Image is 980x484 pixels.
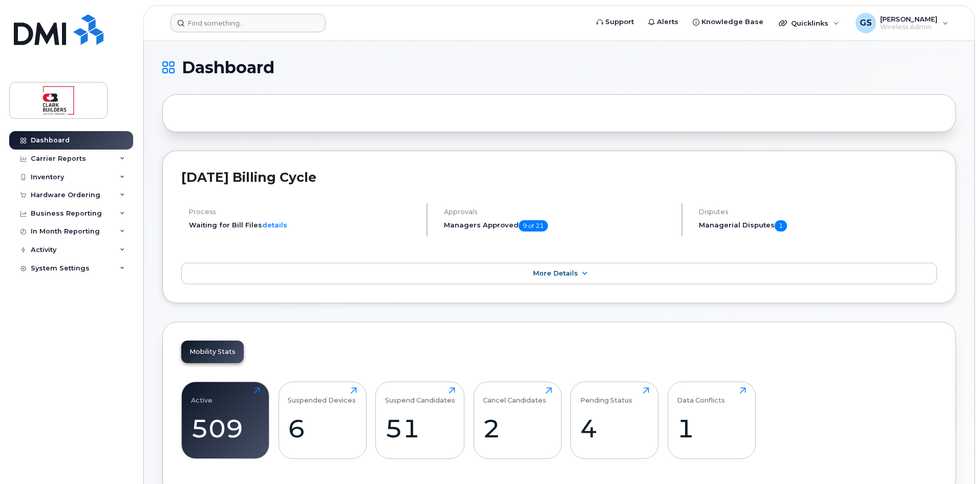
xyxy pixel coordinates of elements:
h4: Disputes [699,208,937,216]
h5: Managerial Disputes [699,220,937,232]
h2: [DATE] Billing Cycle [181,170,937,185]
div: Data Conflicts [677,387,725,404]
h4: Process [189,208,418,216]
div: 6 [288,413,357,444]
a: Suspended Devices6 [288,387,357,453]
a: details [262,221,287,229]
span: 9 of 21 [519,220,548,232]
div: Active [191,387,212,404]
span: 1 [775,220,787,232]
li: Waiting for Bill Files [189,220,418,230]
div: Cancel Candidates [483,387,546,404]
span: More Details [533,269,578,277]
div: Suspended Devices [288,387,356,404]
div: 51 [385,413,455,444]
div: Suspend Candidates [385,387,455,404]
a: Cancel Candidates2 [483,387,552,453]
a: Suspend Candidates51 [385,387,455,453]
div: 509 [191,413,260,444]
h4: Approvals [444,208,673,216]
a: Pending Status4 [580,387,649,453]
div: 2 [483,413,552,444]
div: 4 [580,413,649,444]
iframe: Messenger Launcher [935,439,972,476]
a: Data Conflicts1 [677,387,746,453]
div: Pending Status [580,387,632,404]
a: Active509 [191,387,260,453]
h5: Managers Approved [444,220,673,232]
span: Dashboard [182,60,274,75]
div: 1 [677,413,746,444]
